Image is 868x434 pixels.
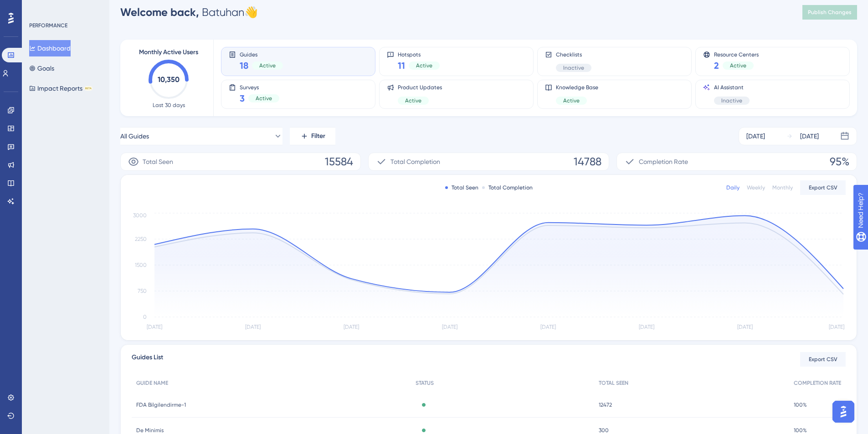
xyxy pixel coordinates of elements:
button: Publish Changes [802,5,857,20]
span: STATUS [416,379,434,387]
span: COMPLETION RATE [794,379,841,387]
button: Impact ReportsBETA [29,80,92,97]
span: AI Assistant [714,84,750,91]
span: Monthly Active Users [139,47,198,58]
span: Publish Changes [808,9,852,16]
span: Export CSV [809,184,837,191]
button: All Guides [120,127,282,145]
span: 300 [599,427,609,434]
span: Last 30 days [153,102,185,109]
span: 14788 [574,154,601,169]
span: Welcome back, [120,5,199,19]
span: Resource Centers [714,51,759,57]
span: Active [405,97,421,104]
span: Total Completion [390,156,440,167]
span: Active [416,62,432,69]
span: 100% [794,427,807,434]
span: 18 [240,59,248,72]
button: Export CSV [800,352,846,367]
tspan: [DATE] [737,324,753,330]
span: Checklists [556,51,591,58]
div: Total Completion [482,184,533,191]
span: De Minimis [136,427,164,434]
div: [DATE] [800,131,819,142]
tspan: 750 [138,288,147,294]
tspan: [DATE] [540,324,556,330]
span: Guides [240,51,283,57]
span: Inactive [721,97,742,104]
iframe: UserGuiding AI Assistant Launcher [830,398,857,425]
tspan: [DATE] [829,324,844,330]
span: Inactive [563,64,584,71]
button: Goals [29,60,54,77]
div: Daily [726,184,740,191]
span: Filter [311,131,325,142]
div: PERFORMANCE [29,22,67,29]
tspan: [DATE] [147,324,162,330]
tspan: [DATE] [344,324,359,330]
span: Active [259,62,276,69]
div: BETA [84,86,92,91]
span: 12472 [599,401,612,408]
span: TOTAL SEEN [599,379,628,387]
span: All Guides [120,131,149,142]
tspan: [DATE] [639,324,654,330]
span: Guides List [132,352,163,367]
span: Export CSV [809,356,837,363]
span: Completion Rate [639,156,688,167]
tspan: 0 [143,314,147,320]
span: GUIDE NAME [136,379,168,387]
span: 100% [794,401,807,408]
span: Knowledge Base [556,84,598,91]
span: 3 [240,92,245,105]
div: Total Seen [445,184,478,191]
span: Product Updates [398,84,442,91]
text: 10,350 [158,75,180,84]
span: 95% [830,154,849,169]
tspan: 3000 [133,212,147,219]
div: [DATE] [746,131,765,142]
span: Active [256,95,272,102]
span: Total Seen [143,156,173,167]
span: 11 [398,59,405,72]
div: Batuhan 👋 [120,5,258,20]
tspan: [DATE] [442,324,457,330]
span: 15584 [325,154,353,169]
tspan: 1500 [135,262,147,268]
button: Dashboard [29,40,71,56]
tspan: [DATE] [245,324,261,330]
span: FDA Bilgilendirme-1 [136,401,186,408]
span: Need Help? [21,2,57,13]
span: 2 [714,59,719,72]
span: Active [730,62,746,69]
div: Monthly [772,184,793,191]
div: Weekly [747,184,765,191]
span: Surveys [240,84,279,90]
tspan: 2250 [135,236,147,242]
span: Active [563,97,580,104]
button: Export CSV [800,180,846,195]
button: Filter [290,127,335,145]
span: Hotspots [398,51,440,57]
